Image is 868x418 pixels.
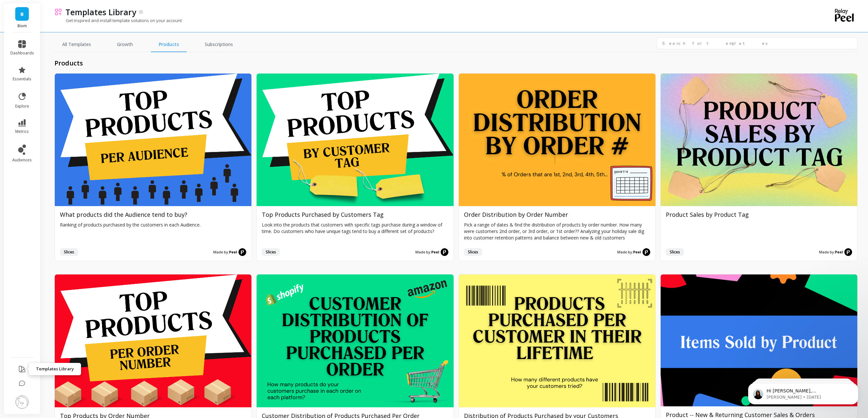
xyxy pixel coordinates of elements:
input: Search for templates [657,37,858,49]
span: explore [15,104,29,109]
img: profile picture [16,396,29,409]
p: Message from Kateryna, sent 19w ago [28,25,112,31]
h2: products [54,59,858,68]
span: Hi [PERSON_NAME], [PERSON_NAME] you're doing well! To get a more complete view of your performanc... [28,19,111,95]
p: Get inspired and install template solutions on your account [54,17,182,23]
span: essentials [13,76,31,82]
a: All Templates [54,37,99,52]
span: metrics [15,129,29,134]
nav: Tabs [54,37,241,52]
p: Biom [10,23,34,29]
p: Templates Library [65,6,136,17]
iframe: Intercom notifications message [738,369,868,415]
a: Subscriptions [197,37,241,52]
span: dashboards [10,51,34,56]
a: Products [151,37,187,52]
a: Growth [109,37,141,52]
span: B [20,10,24,18]
span: audiences [12,157,32,163]
img: header icon [54,8,62,16]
